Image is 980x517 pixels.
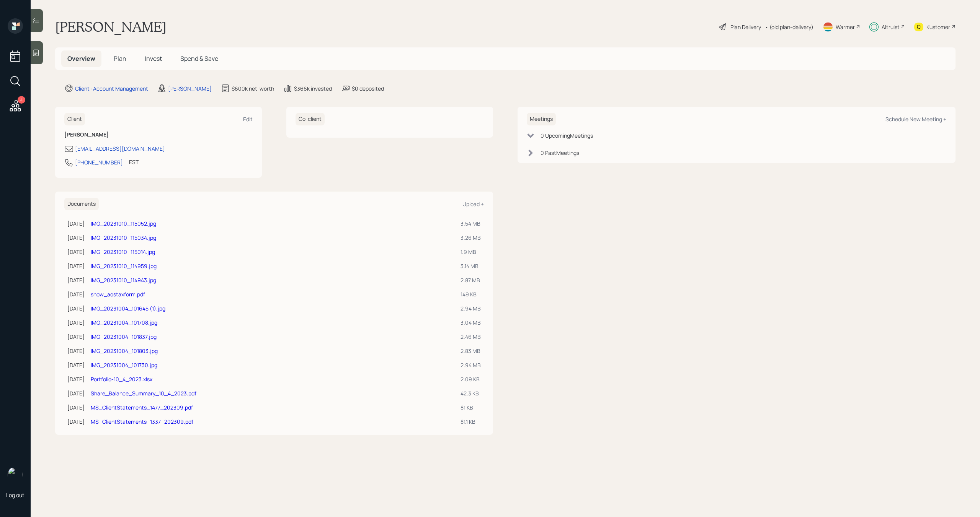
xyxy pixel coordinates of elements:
[91,262,157,270] a: IMG_20231010_114959.jpg
[67,219,85,228] div: [DATE]
[67,403,85,411] div: [DATE]
[67,361,85,369] div: [DATE]
[67,333,85,341] div: [DATE]
[91,404,193,411] a: MS_ClientStatements_1477_202309.pdf
[765,23,813,31] div: • (old plan-delivery)
[91,305,165,312] a: IMG_20231004_101645 (1).jpg
[461,248,481,256] div: 1.9 MB
[67,248,85,256] div: [DATE]
[232,85,274,93] div: $600k net-worth
[461,375,481,383] div: 2.09 KB
[91,347,158,354] a: IMG_20231004_101803.jpg
[461,361,481,369] div: 2.94 MB
[541,132,593,140] div: 0 Upcoming Meeting s
[91,319,157,326] a: IMG_20231004_101708.jpg
[461,234,481,242] div: 3.26 MB
[75,85,148,93] div: Client · Account Management
[91,333,157,340] a: IMG_20231004_101837.jpg
[461,262,481,270] div: 3.14 MB
[91,234,156,241] a: IMG_20231010_115034.jpg
[75,145,165,153] div: [EMAIL_ADDRESS][DOMAIN_NAME]
[67,304,85,312] div: [DATE]
[882,23,900,31] div: Altruist
[462,200,484,208] div: Upload +
[91,220,156,227] a: IMG_20231010_115052.jpg
[461,333,481,341] div: 2.46 MB
[75,158,123,166] div: [PHONE_NUMBER]
[8,467,23,482] img: michael-russo-headshot.png
[461,389,481,397] div: 42.3 KB
[55,18,167,35] h1: [PERSON_NAME]
[926,23,950,31] div: Kustomer
[64,198,99,210] h6: Documents
[352,85,384,93] div: $0 deposited
[296,113,325,125] h6: Co-client
[91,276,156,284] a: IMG_20231010_114943.jpg
[129,158,139,166] div: EST
[67,290,85,298] div: [DATE]
[461,418,481,426] div: 81.1 KB
[91,248,155,255] a: IMG_20231010_115014.jpg
[64,113,85,125] h6: Client
[461,219,481,228] div: 3.54 MB
[885,115,946,123] div: Schedule New Meeting +
[114,54,126,63] span: Plan
[91,291,145,298] a: show_aostaxform.pdf
[91,361,157,369] a: IMG_20231004_101730.jpg
[67,54,95,63] span: Overview
[67,375,85,383] div: [DATE]
[67,276,85,284] div: [DATE]
[67,418,85,426] div: [DATE]
[730,23,761,31] div: Plan Delivery
[67,234,85,242] div: [DATE]
[294,85,332,93] div: $366k invested
[18,96,25,104] div: 4
[461,403,481,411] div: 81 KB
[461,304,481,312] div: 2.94 MB
[836,23,855,31] div: Warmer
[67,262,85,270] div: [DATE]
[461,347,481,355] div: 2.83 MB
[67,389,85,397] div: [DATE]
[64,132,253,138] h6: [PERSON_NAME]
[168,85,212,93] div: [PERSON_NAME]
[461,290,481,298] div: 149 KB
[67,319,85,327] div: [DATE]
[243,115,253,123] div: Edit
[67,347,85,355] div: [DATE]
[461,276,481,284] div: 2.87 MB
[91,390,196,397] a: Share_Balance_Summary_10_4_2023.pdf
[527,113,556,125] h6: Meetings
[91,376,152,383] a: Portfolio-10_4_2023.xlsx
[91,418,193,425] a: MS_ClientStatements_1337_202309.pdf
[461,319,481,327] div: 3.04 MB
[6,491,24,499] div: Log out
[145,54,162,63] span: Invest
[180,54,218,63] span: Spend & Save
[541,149,579,157] div: 0 Past Meeting s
